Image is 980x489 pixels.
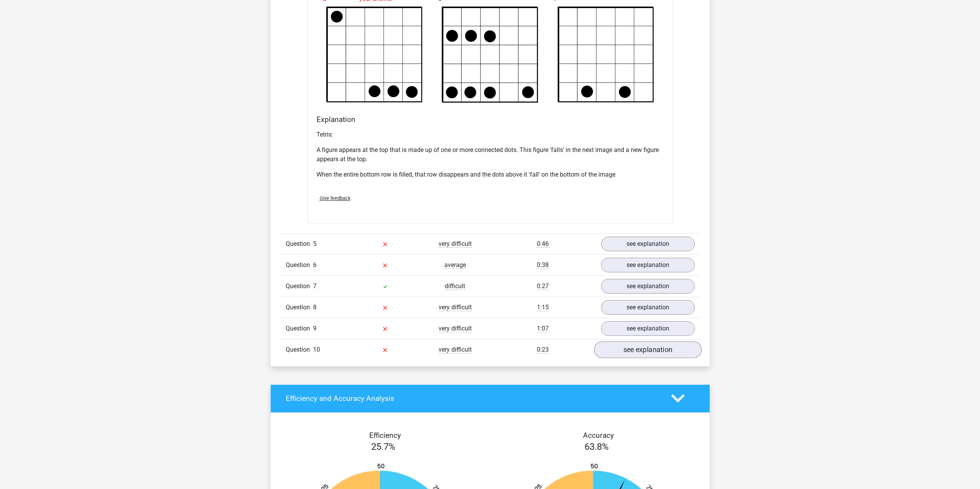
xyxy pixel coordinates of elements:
a: see explanation [601,237,695,251]
span: 7 [313,282,317,290]
span: 1:15 [537,304,549,311]
span: Question [286,303,313,312]
h4: Efficiency [286,431,484,440]
span: Question [286,260,313,270]
span: very difficult [439,325,472,332]
span: 8 [313,304,317,311]
span: 10 [313,346,320,353]
span: Question [286,282,313,291]
a: see explanation [601,258,695,272]
h4: Accuracy [499,431,698,440]
span: very difficult [439,304,472,311]
span: very difficult [439,240,472,248]
span: 0:23 [537,346,549,354]
span: 63.8% [585,441,609,452]
span: Question [286,324,313,333]
span: Give feedback [320,195,350,201]
span: 5 [313,240,317,247]
a: see explanation [594,341,701,358]
span: difficult [445,282,465,290]
p: When the entire bottom row is filled, that row disappears and the dots above it 'fall' on the bot... [317,170,664,179]
span: 0:27 [537,282,549,290]
span: 1:07 [537,325,549,332]
span: 0:38 [537,261,549,269]
a: see explanation [601,279,695,294]
span: very difficult [439,346,472,354]
span: Question [286,345,313,354]
span: average [444,261,466,269]
span: Question [286,239,313,249]
a: see explanation [601,300,695,315]
p: A figure appears at the top that is made up of one or more connected dots. This figure 'falls' in... [317,145,664,164]
span: 0:46 [537,240,549,248]
p: Tetris: [317,130,664,139]
span: 6 [313,261,317,269]
a: see explanation [601,321,695,336]
span: 25.7% [371,441,395,452]
h4: Explanation [317,115,664,124]
span: 9 [313,325,317,332]
h4: Efficiency and Accuracy Analysis [286,394,660,403]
